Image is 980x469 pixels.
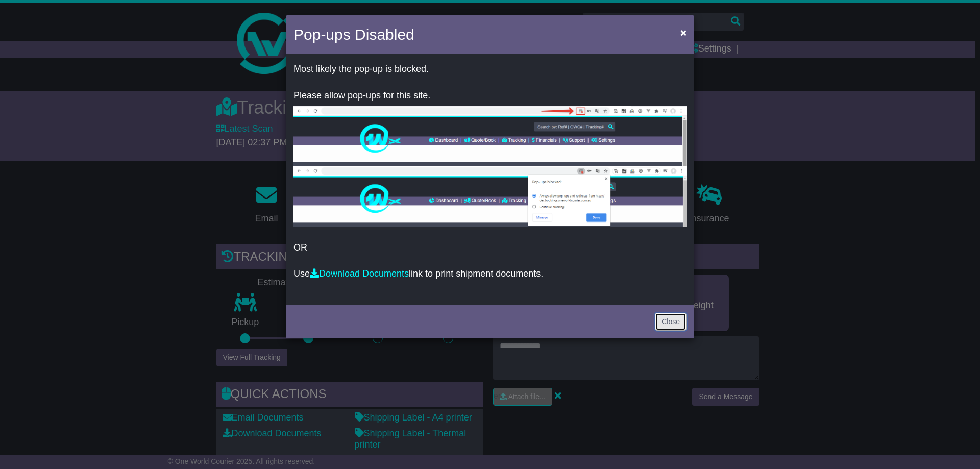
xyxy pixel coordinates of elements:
img: allow-popup-1.png [293,106,687,166]
a: Close [655,313,687,331]
a: Download Documents [310,268,409,279]
button: Close [675,22,692,43]
p: Use link to print shipment documents. [293,268,687,280]
img: allow-popup-2.png [293,166,687,227]
p: Most likely the pop-up is blocked. [293,64,687,75]
span: × [680,27,687,38]
h4: Pop-ups Disabled [293,23,414,46]
p: Please allow pop-ups for this site. [293,90,687,102]
div: OR [286,56,694,303]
